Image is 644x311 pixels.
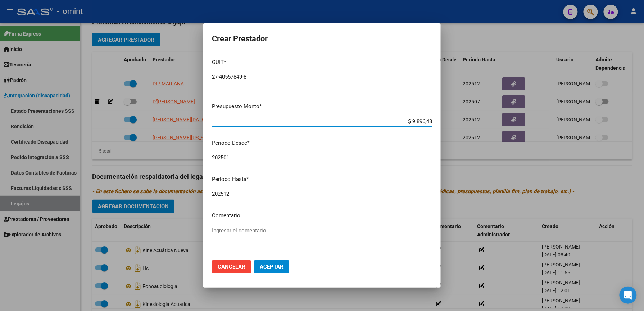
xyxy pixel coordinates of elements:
button: Aceptar [254,260,289,273]
p: Presupuesto Monto [212,102,432,111]
p: CUIT [212,58,432,66]
span: Cancelar [218,264,245,270]
p: Periodo Hasta [212,175,432,184]
button: Cancelar [212,260,251,273]
span: Aceptar [260,264,284,270]
div: Open Intercom Messenger [620,287,637,304]
h2: Crear Prestador [212,32,432,46]
p: Comentario [212,212,432,220]
p: Periodo Desde [212,139,432,147]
